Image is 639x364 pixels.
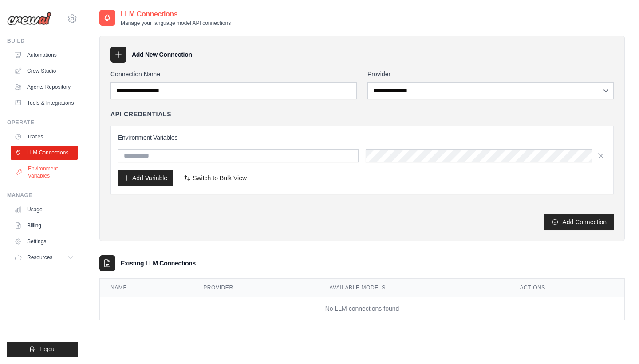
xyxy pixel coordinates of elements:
h3: Add New Connection [132,50,192,59]
a: Settings [11,234,78,249]
a: Billing [11,218,78,233]
a: Automations [11,48,78,62]
button: Logout [7,342,78,357]
a: Agents Repository [11,80,78,94]
a: Usage [11,202,78,217]
p: Manage your language model API connections [121,20,231,27]
button: Switch to Bulk View [178,170,252,186]
span: Logout [39,346,56,353]
td: No LLM connections found [100,297,624,320]
h2: LLM Connections [121,9,231,20]
h4: API Credentials [110,110,171,119]
th: Name [100,279,193,297]
button: Add Variable [118,170,173,186]
button: Add Connection [544,214,614,230]
label: Connection Name [110,70,357,79]
a: Environment Variables [12,162,79,183]
div: Manage [7,192,78,199]
h3: Existing LLM Connections [121,259,196,268]
button: Resources [11,250,78,265]
a: Crew Studio [11,64,78,78]
span: Resources [27,254,52,261]
div: Operate [7,119,78,126]
span: Switch to Bulk View [193,174,247,182]
th: Available Models [319,279,509,297]
a: Traces [11,130,78,144]
a: LLM Connections [11,146,78,160]
th: Provider [193,279,319,297]
label: Provider [367,70,614,79]
th: Actions [509,279,624,297]
img: Logo [7,12,51,25]
h3: Environment Variables [118,133,606,142]
div: Build [7,37,78,44]
a: Tools & Integrations [11,96,78,110]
